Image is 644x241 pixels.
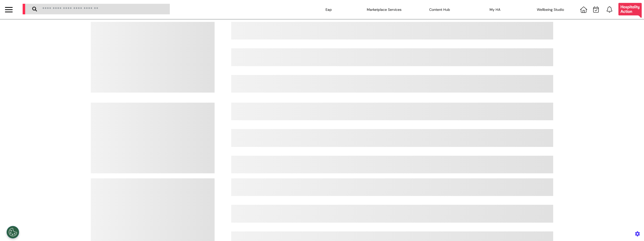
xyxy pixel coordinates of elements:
div: My HA [470,3,520,17]
div: Wellbeing Studio [525,3,576,17]
div: Marketplace Services [359,3,409,17]
div: Content Hub [414,3,465,17]
div: Eap [304,3,354,17]
button: Open Preferences [7,226,19,238]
